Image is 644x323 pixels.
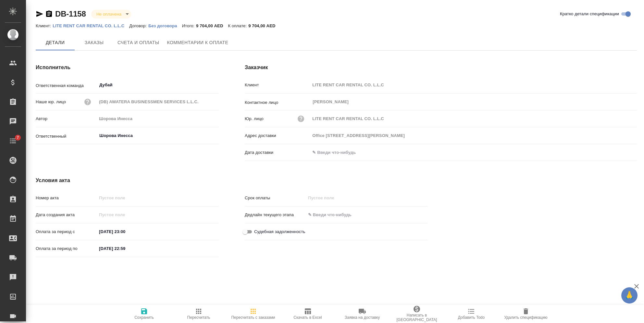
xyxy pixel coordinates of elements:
button: Скопировать ссылку для ЯМессенджера [36,10,43,18]
p: Клиент: [36,23,53,28]
input: ✎ Введи что-нибудь [306,210,363,219]
p: Итого: [182,23,196,28]
input: Пустое поле [310,131,637,140]
p: Без договора [148,23,182,28]
button: 🙏 [621,287,638,304]
p: 9 704,00 AED [196,23,228,28]
input: Пустое поле [97,97,219,106]
div: Не оплачена [91,10,131,19]
h4: Исполнитель [36,64,219,71]
p: Срок оплаты [245,195,306,201]
span: Кратко детали спецификации [560,11,619,17]
p: Дата доставки [245,149,310,156]
p: Дедлайн текущего этапа [245,212,306,218]
p: Оплата за период по [36,245,97,252]
a: LITE RENT CAR RENTAL CO. L.L.C [53,23,129,28]
p: Автор [36,116,97,122]
input: Пустое поле [306,193,363,203]
button: Open [215,84,217,86]
span: 7 [13,134,23,141]
p: LITE RENT CAR RENTAL CO. L.L.C [53,23,129,28]
p: Контактное лицо [245,99,310,106]
input: Пустое поле [310,114,637,123]
p: К оплате: [228,23,248,28]
p: 9 704,00 AED [248,23,280,28]
input: ✎ Введи что-нибудь [97,244,154,253]
p: Юр. лицо [245,116,264,122]
h4: Условия акта [36,177,428,184]
p: Ответственная команда [36,82,97,89]
span: 🙏 [624,289,635,302]
input: ✎ Введи что-нибудь [97,227,154,236]
p: Адрес доставки [245,132,310,139]
button: Open [215,135,217,136]
p: Клиент [245,82,310,88]
button: Не оплачена [94,11,123,17]
span: Заказы [79,39,110,47]
p: Наше юр. лицо [36,99,66,105]
span: Счета и оплаты [118,39,159,47]
span: Судебная задолженность [254,229,305,235]
p: Дата создания акта [36,212,97,218]
p: Номер акта [36,195,97,201]
input: Пустое поле [310,80,637,90]
span: Комментарии к оплате [167,39,229,47]
span: Детали [40,39,71,47]
input: Пустое поле [97,114,219,123]
p: Договор: [129,23,148,28]
input: ✎ Введи что-нибудь [310,148,367,157]
p: Ответственный [36,133,97,140]
input: Пустое поле [97,210,154,219]
a: DB-1158 [55,9,86,18]
input: Пустое поле [97,193,219,203]
h4: Заказчик [245,64,637,71]
a: Без договора [148,23,182,28]
button: Скопировать ссылку [45,10,53,18]
p: Оплата за период с [36,229,97,235]
a: 7 [2,133,24,149]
